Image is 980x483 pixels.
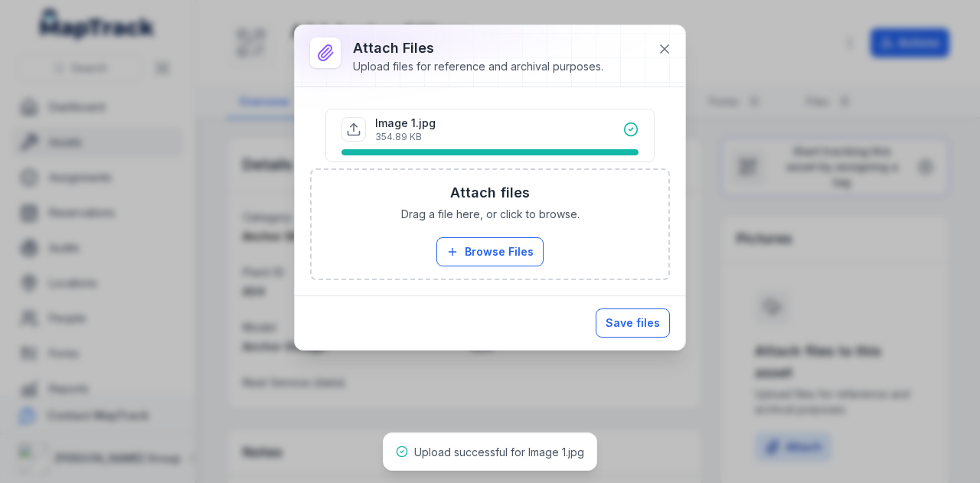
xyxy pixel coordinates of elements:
[596,308,670,338] button: Save files
[450,182,530,204] h3: Attach files
[375,131,436,143] p: 354.89 KB
[401,207,580,222] span: Drag a file here, or click to browse.
[353,59,603,74] div: Upload files for reference and archival purposes.
[353,38,603,59] h3: Attach Files
[375,116,436,131] p: Image 1.jpg
[414,445,584,459] span: Upload successful for Image 1.jpg
[436,237,544,266] button: Browse Files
